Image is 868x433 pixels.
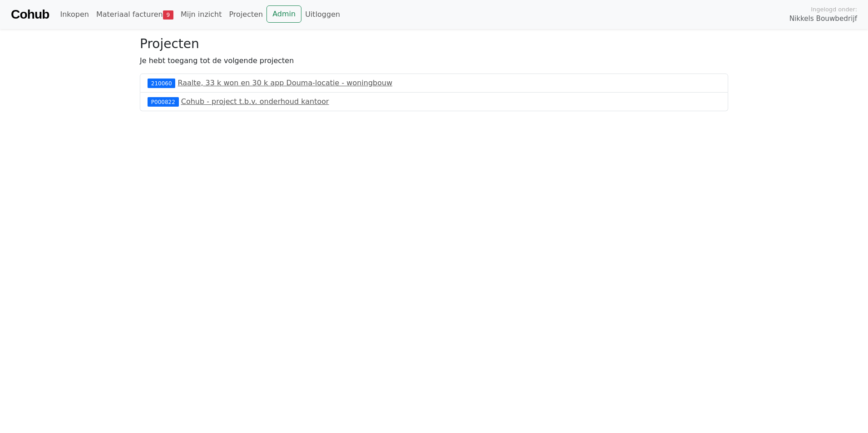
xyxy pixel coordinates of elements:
h3: Projecten [140,36,728,52]
p: Je hebt toegang tot de volgende projecten [140,55,728,66]
div: 210060 [148,79,175,88]
div: P000822 [148,97,179,106]
span: 9 [163,10,173,20]
a: Mijn inzicht [177,5,226,24]
a: Cohub - project t.b.v. onderhoud kantoor [181,97,329,106]
a: Cohub [11,4,49,25]
a: Projecten [225,5,266,24]
span: Ingelogd onder: [811,5,857,14]
a: Materiaal facturen9 [93,5,177,24]
a: Uitloggen [301,5,344,24]
span: Nikkels Bouwbedrijf [789,14,857,24]
a: Raalte, 33 k won en 30 k app Douma-locatie - woningbouw [178,79,393,87]
a: Inkopen [56,5,92,24]
a: Admin [266,5,301,23]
